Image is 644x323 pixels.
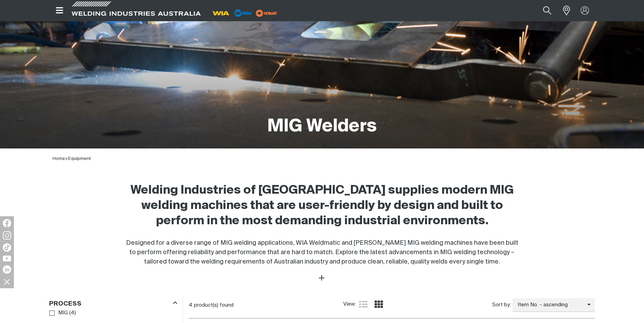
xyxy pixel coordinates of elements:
img: hide socials [1,276,13,288]
a: Equipment [68,156,91,161]
img: TikTok [3,243,11,252]
a: miller [254,10,279,16]
h2: Welding Industries of [GEOGRAPHIC_DATA] supplies modern MIG welding machines that are user-friend... [126,183,518,229]
a: MIG [49,308,68,318]
span: Sort by: [492,301,511,309]
img: Instagram [3,231,11,240]
img: YouTube [3,256,11,261]
img: Facebook [3,219,11,227]
h3: Process [49,300,81,308]
img: LinkedIn [3,265,11,274]
span: View: [343,300,356,308]
span: Item No. - ascending [512,301,587,309]
span: MIG [58,309,68,317]
a: Home [53,156,65,161]
div: Process [49,299,177,308]
img: miller [254,8,279,18]
span: ( 4 ) [69,309,76,317]
span: product(s) found [194,302,234,308]
button: Search products [535,3,559,18]
span: > [65,156,68,161]
div: 4 [189,302,343,309]
section: Product list controls [189,296,595,314]
h1: MIG Welders [267,115,377,138]
span: Designed for a diverse range of MIG welding applications, WIA Weldmatic and [PERSON_NAME] MIG wel... [126,240,518,265]
ul: Process [49,308,177,318]
input: Product name or item number... [527,3,559,18]
a: List view [359,300,368,308]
